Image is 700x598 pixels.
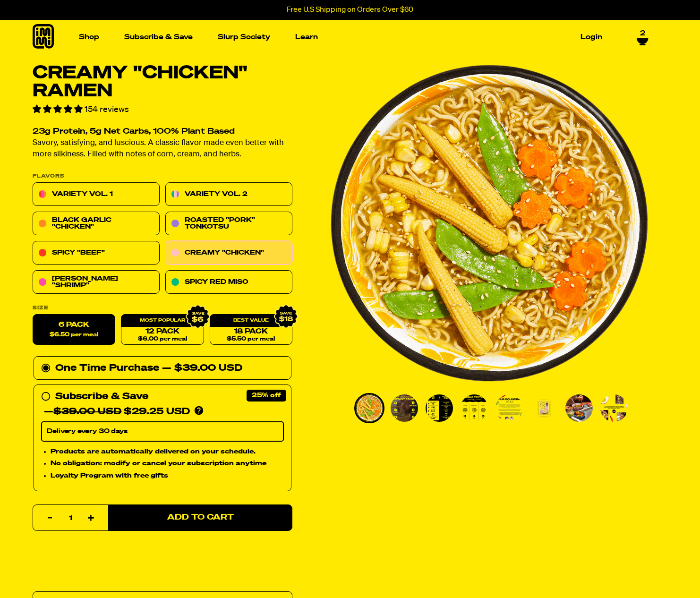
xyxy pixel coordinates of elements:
[165,241,292,265] a: Creamy "Chicken"
[75,30,103,44] a: Shop
[331,64,648,382] div: PDP main carousel
[33,315,115,345] label: 6 Pack
[167,514,234,522] span: Add to Cart
[85,105,129,114] span: 154 reviews
[55,389,148,404] div: Subscribe & Save
[33,128,292,136] h2: 23g Protein, 5g Net Carbs, 100% Plant Based
[75,20,606,54] nav: Main navigation
[50,332,98,338] span: $6.50 per meal
[599,393,629,423] li: Go to slide 8
[165,212,292,236] a: Roasted "Pork" Tonkotsu
[165,183,292,206] a: Variety Vol. 2
[461,394,488,422] img: Creamy "Chicken" Ramen
[41,422,284,442] select: Subscribe & Save —$39.00 USD$29.25 USD Products are automatically delivered on your schedule. No ...
[356,394,383,422] img: Creamy "Chicken" Ramen
[33,306,292,311] label: Size
[5,554,100,593] iframe: Marketing Popup
[577,30,606,44] a: Login
[331,393,648,423] div: PDP main carousel thumbnails
[33,183,160,206] a: Variety Vol. 1
[51,459,284,469] li: No obligation: modify or cancel your subscription anytime
[41,361,284,376] div: One Time Purchase
[39,505,102,531] input: quantity
[33,241,160,265] a: Spicy "Beef"
[51,471,284,481] li: Loyalty Program with free gifts
[214,30,274,44] a: Slurp Society
[51,446,284,457] li: Products are automatically delivered on your schedule.
[640,29,645,37] span: 2
[108,504,292,531] button: Add to Cart
[44,404,190,419] div: — $29.25 USD
[495,394,523,422] img: Creamy "Chicken" Ramen
[33,105,85,114] span: 4.78 stars
[121,315,204,345] a: 12 Pack$6.00 per meal
[33,64,292,100] h1: Creamy "Chicken" Ramen
[162,361,242,376] div: — $39.00 USD
[459,393,489,423] li: Go to slide 4
[33,138,292,161] p: Savory, satisfying, and luscious. A classic flavor made even better with more silkiness. Filled w...
[600,394,628,422] img: Creamy "Chicken" Ramen
[424,393,454,423] li: Go to slide 3
[331,64,648,382] li: 1 of 8
[426,394,453,422] img: Creamy "Chicken" Ramen
[33,174,292,179] p: Flavors
[287,6,413,14] p: Free U.S Shipping on Orders Over $60
[227,336,275,342] span: $5.50 per meal
[53,407,121,417] del: $39.00 USD
[210,315,292,345] a: 18 Pack$5.50 per meal
[564,393,594,423] li: Go to slide 7
[33,271,160,294] a: [PERSON_NAME] "Shrimp"
[120,30,196,44] a: Subscribe & Save
[565,394,593,422] img: Creamy "Chicken" Ramen
[33,212,160,236] a: Black Garlic "Chicken"
[391,394,418,422] img: Creamy "Chicken" Ramen
[354,393,384,423] li: Go to slide 1
[389,393,419,423] li: Go to slide 2
[530,394,558,422] img: Creamy "Chicken" Ramen
[138,336,187,342] span: $6.00 per meal
[494,393,524,423] li: Go to slide 5
[331,64,648,382] img: Creamy "Chicken" Ramen
[165,271,292,294] a: Spicy Red Miso
[529,393,559,423] li: Go to slide 6
[291,30,322,44] a: Learn
[637,29,649,45] a: 2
